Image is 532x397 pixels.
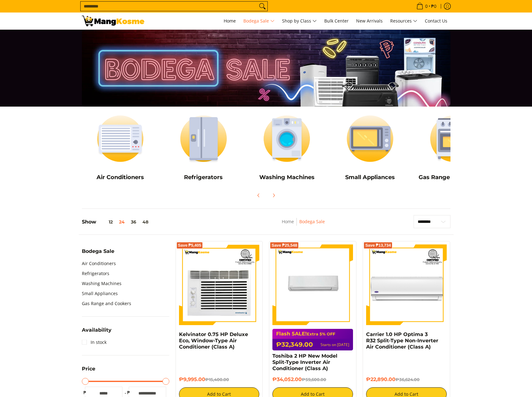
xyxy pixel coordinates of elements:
h5: Washing Machines [248,174,326,181]
a: Washing Machines Washing Machines [248,110,326,185]
span: Shop by Class [282,17,317,25]
span: Bodega Sale [243,17,275,25]
img: Small Appliances [331,110,409,168]
img: Cookers [415,110,492,168]
del: ₱36,624.00 [395,377,420,382]
h5: Gas Range and Cookers [415,174,492,181]
a: Carrier 1.0 HP Optima 3 R32 Split-Type Non-Inverter Air Conditioner (Class A) [366,331,438,350]
a: Kelvinator 0.75 HP Deluxe Eco, Window-Type Air Conditioner (Class A) [179,331,248,350]
span: ₱ [82,389,88,396]
h6: ₱9,995.00 [179,376,260,383]
nav: Main Menu [151,13,450,29]
a: Shop by Class [279,13,320,29]
button: Previous [252,188,266,202]
a: Home [221,13,239,29]
a: Bodega Sale [299,219,325,224]
img: Carrier 1.0 HP Optima 3 R32 Split-Type Non-Inverter Air Conditioner (Class A) [366,244,447,325]
a: In stock [82,337,107,347]
img: Air Conditioners [82,110,159,168]
button: Next [267,188,281,202]
a: Refrigerators Refrigerators [165,110,242,185]
h6: ₱34,052.00 [272,376,353,383]
h5: Small Appliances [331,174,409,181]
span: 0 [424,4,429,8]
span: • [415,3,438,10]
a: Toshiba 2 HP New Model Split-Type Inverter Air Conditioner (Class A) [272,353,337,371]
img: Kelvinator 0.75 HP Deluxe Eco, Window-Type Air Conditioner (Class A) [179,244,260,325]
span: ₱0 [430,4,437,8]
del: ₱59,600.00 [302,377,326,382]
span: New Arrivals [356,18,383,24]
a: Small Appliances Small Appliances [331,110,409,185]
img: Refrigerators [165,110,242,168]
a: Bodega Sale [240,13,278,29]
h5: Show [82,219,152,225]
a: Air Conditioners [82,259,116,269]
button: 48 [139,219,152,224]
h6: ₱22,890.00 [366,376,447,383]
button: 24 [116,219,128,224]
a: Contact Us [422,13,450,29]
summary: Open [82,366,95,376]
a: Washing Machines [82,279,122,289]
img: Washing Machines [248,110,326,168]
a: Gas Range and Cookers [82,299,131,309]
button: Search [257,2,267,11]
summary: Open [82,249,114,259]
span: Contact Us [425,18,447,24]
a: Refrigerators [82,269,109,279]
span: Save ₱13,734 [365,244,391,247]
span: Save ₱5,405 [178,244,201,247]
h5: Refrigerators [165,174,242,181]
span: Home [224,18,236,24]
h5: Air Conditioners [82,174,159,181]
summary: Open [82,328,112,337]
del: ₱15,400.00 [205,377,229,382]
span: Availability [82,328,112,333]
span: ₱ [126,389,132,396]
a: Air Conditioners Air Conditioners [82,110,159,185]
span: Bulk Center [324,18,349,24]
span: Bodega Sale [82,249,114,254]
span: Save ₱25,548 [271,244,297,247]
nav: Breadcrumbs [240,218,367,232]
button: 36 [128,219,139,224]
a: Bulk Center [321,13,352,29]
a: Cookers Gas Range and Cookers [415,110,492,185]
span: Resources [390,17,417,25]
a: Small Appliances [82,289,118,299]
a: New Arrivals [353,13,386,29]
a: Resources [387,13,420,29]
img: Bodega Sale l Mang Kosme: Cost-Efficient &amp; Quality Home Appliances [82,16,144,26]
a: Home [282,219,294,224]
button: 12 [96,219,116,224]
span: Price [82,366,95,371]
img: Toshiba 2 HP New Model Split-Type Inverter Air Conditioner (Class A) [272,244,353,325]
